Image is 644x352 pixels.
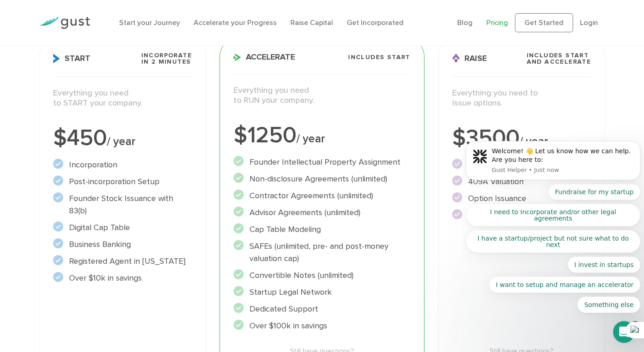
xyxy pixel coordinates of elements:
[234,53,295,61] span: Accelerate
[348,54,410,60] span: Includes START
[53,272,192,284] li: Over $10k in savings
[452,54,460,63] img: Raise Icon
[462,24,644,327] iframe: Intercom notifications message
[234,269,410,282] li: Convertible Notes (unlimited)
[234,173,410,185] li: Non-disclosure Agreements (unlimited)
[194,18,277,27] a: Accelerate your Progress
[234,223,410,236] li: Cap Table Modeling
[53,255,192,267] li: Registered Agent in [US_STATE]
[234,54,241,61] img: Accelerate Icon
[39,17,90,29] img: Gust Logo
[234,206,410,219] li: Advisor Agreements (unlimited)
[347,18,404,27] a: Get Incorporated
[580,18,598,27] a: Login
[53,88,192,109] p: Everything you need to START your company.
[141,52,192,65] span: Incorporate in 2 Minutes
[296,132,325,146] span: / year
[234,286,410,298] li: Startup Legal Network
[107,135,135,148] span: / year
[457,18,473,27] a: Blog
[53,176,192,188] li: Post-incorporation Setup
[53,54,60,63] img: Start Icon X2
[234,240,410,265] li: SAFEs (unlimited, pre- and post-money valuation cap)
[53,221,192,234] li: Digital Cap Table
[486,18,508,27] a: Pricing
[452,176,591,188] li: 409A Valuation
[53,159,192,171] li: Incorporation
[515,13,573,32] a: Get Started
[234,190,410,202] li: Contractor Agreements (unlimited)
[234,85,410,106] p: Everything you need to RUN your company.
[290,18,333,27] a: Raise Capital
[53,127,192,150] div: $450
[452,88,591,109] p: Everything you need to issue options.
[452,192,591,205] li: Option Issuance
[53,192,192,217] li: Founder Stock Issuance with 83(b)
[452,54,487,63] span: Raise
[452,209,591,221] li: Option Exercise
[452,127,591,150] div: $3500
[53,54,90,63] span: Start
[234,156,410,168] li: Founder Intellectual Property Assignment
[234,303,410,315] li: Dedicated Support
[493,254,644,352] iframe: Chat Widget
[234,320,410,332] li: Over $100k in savings
[234,124,410,147] div: $1250
[119,18,180,27] a: Start your Journey
[452,159,591,171] li: Option Plan
[53,238,192,251] li: Business Banking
